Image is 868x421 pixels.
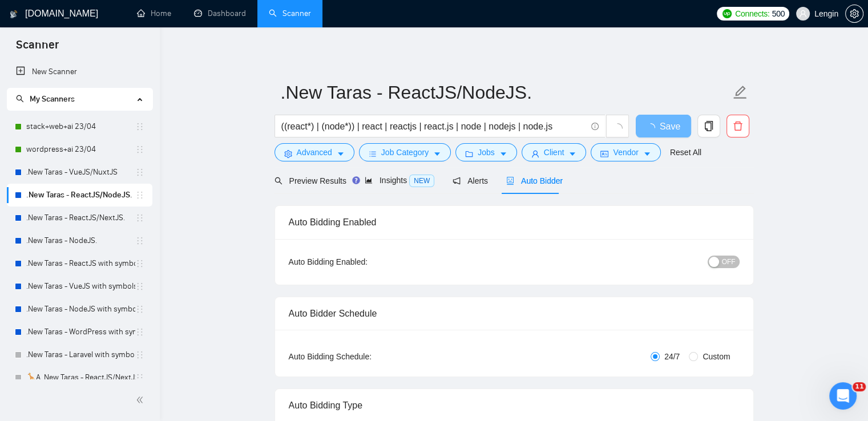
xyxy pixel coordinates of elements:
[735,7,769,20] span: Connects:
[26,366,135,389] a: 🦒A .New Taras - ReactJS/NextJS usual 23/04
[337,149,345,158] span: caret-down
[531,149,539,158] span: user
[289,206,740,238] div: Auto Bidding Enabled
[455,143,517,161] button: folderJobscaret-down
[591,143,660,161] button: idcardVendorcaret-down
[772,7,784,20] span: 500
[26,161,135,184] a: .New Taras - VueJS/NuxtJS
[135,373,144,382] span: holder
[289,256,439,268] div: Auto Bidding Enabled:
[660,119,680,133] span: Save
[137,9,171,18] a: homeHome
[506,177,514,185] span: robot
[499,149,507,158] span: caret-down
[698,121,720,131] span: copy
[26,115,135,138] a: stack+web+ai 23/04
[26,275,135,298] a: .New Taras - VueJS with symbols
[506,176,563,185] span: Auto Bidder
[135,213,144,222] span: holder
[7,161,152,184] li: .New Taras - VueJS/NuxtJS
[135,191,144,200] span: holder
[722,9,732,18] img: upwork-logo.png
[136,394,147,406] span: double-left
[7,343,152,366] li: .New Taras - Laravel with symbols
[660,350,684,363] span: 24/7
[453,177,461,185] span: notification
[698,350,734,363] span: Custom
[7,60,152,83] li: New Scanner
[365,176,434,185] span: Insights
[26,229,135,252] a: .New Taras - NodeJS.
[289,350,439,363] div: Auto Bidding Schedule:
[453,176,488,185] span: Alerts
[845,5,863,23] button: setting
[643,149,651,158] span: caret-down
[26,207,135,229] a: .New Taras - ReactJS/NextJS.
[600,149,608,158] span: idcard
[853,382,866,391] span: 11
[409,175,434,187] span: NEW
[274,177,282,185] span: search
[726,115,749,137] button: delete
[612,123,623,133] span: loading
[365,176,373,184] span: area-chart
[135,168,144,177] span: holder
[281,119,586,133] input: Search Freelance Jobs...
[7,207,152,229] li: .New Taras - ReactJS/NextJS.
[522,143,587,161] button: userClientcaret-down
[26,252,135,275] a: .New Taras - ReactJS with symbols
[646,123,660,132] span: loading
[369,149,377,158] span: bars
[135,327,144,337] span: holder
[7,138,152,161] li: wordpress+ai 23/04
[465,149,473,158] span: folder
[359,143,451,161] button: barsJob Categorycaret-down
[135,350,144,359] span: holder
[16,60,143,83] a: New Scanner
[135,305,144,314] span: holder
[7,366,152,389] li: 🦒A .New Taras - ReactJS/NextJS usual 23/04
[351,175,361,185] div: Tooltip anchor
[381,146,429,159] span: Job Category
[135,282,144,291] span: holder
[829,382,857,410] iframe: Intercom live chat
[7,229,152,252] li: .New Taras - NodeJS.
[135,259,144,268] span: holder
[194,9,246,18] a: dashboardDashboard
[10,5,18,23] img: logo
[274,176,346,185] span: Preview Results
[281,78,730,107] input: Scanner name...
[26,184,135,207] a: .New Taras - ReactJS/NodeJS.
[297,146,332,159] span: Advanced
[697,115,720,137] button: copy
[7,252,152,275] li: .New Taras - ReactJS with symbols
[26,298,135,321] a: .New Taras - NodeJS with symbols
[16,95,24,103] span: search
[722,256,736,268] span: OFF
[7,37,68,60] span: Scanner
[7,115,152,138] li: stack+web+ai 23/04
[727,121,749,131] span: delete
[26,138,135,161] a: wordpress+ai 23/04
[7,275,152,298] li: .New Taras - VueJS with symbols
[636,115,691,137] button: Save
[269,9,311,18] a: searchScanner
[26,321,135,343] a: .New Taras - WordPress with symbols
[16,94,75,104] span: My Scanners
[135,145,144,154] span: holder
[613,146,638,159] span: Vendor
[433,149,441,158] span: caret-down
[30,94,75,104] span: My Scanners
[733,85,748,100] span: edit
[478,146,495,159] span: Jobs
[568,149,576,158] span: caret-down
[135,122,144,131] span: holder
[7,321,152,343] li: .New Taras - WordPress with symbols
[799,10,807,18] span: user
[135,236,144,245] span: holder
[274,143,354,161] button: settingAdvancedcaret-down
[591,123,599,130] span: info-circle
[26,343,135,366] a: .New Taras - Laravel with symbols
[284,149,292,158] span: setting
[544,146,564,159] span: Client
